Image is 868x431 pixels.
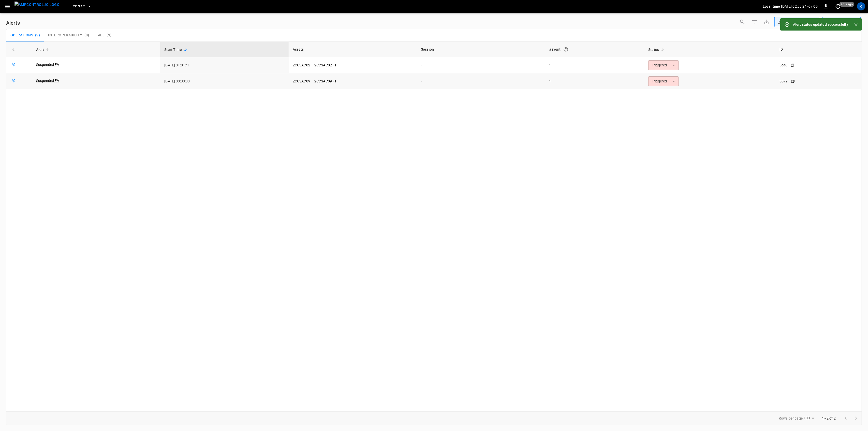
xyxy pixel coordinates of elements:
[822,416,836,421] p: 1–2 of 2
[417,73,545,89] td: -
[160,57,288,73] td: [DATE] 01:01:41
[779,416,803,421] p: Rows per page:
[791,78,796,84] div: copy
[648,60,679,70] div: Triggered
[14,2,60,8] img: ampcontrol.io logo
[314,79,337,83] a: 2CCSAC09 - 1
[293,79,310,83] a: 2CCSAC09
[6,19,20,27] h6: Alerts
[545,57,644,73] td: 1
[857,2,865,10] div: profile-icon
[793,20,848,29] div: Alert status updated successfully
[164,47,188,53] span: Start Time
[35,33,40,38] span: ( 3 )
[834,2,842,10] button: set refresh interval
[648,76,679,86] div: Triggered
[804,414,816,422] div: 100
[314,63,337,67] a: 2CCSAC02 - 1
[549,45,640,54] div: #Event
[84,33,89,38] span: ( 0 )
[293,63,310,67] a: 2CCSAC02
[36,47,51,53] span: Alert
[852,21,860,28] button: Close
[107,33,111,38] span: ( 3 )
[36,78,59,83] a: Suspended EV
[160,73,288,89] td: [DATE] 00:33:00
[779,63,791,68] div: 5ca8...
[71,2,93,11] button: CC.SAC
[781,4,818,9] p: [DATE] 02:33:24 -07:00
[832,17,861,27] div: Last 24 hrs
[790,62,796,68] div: copy
[545,73,644,89] td: 1
[36,62,59,67] a: Suspended EV
[10,33,33,38] span: Operations
[561,45,570,54] button: An event is a single occurrence of an issue. An alert groups related events for the same asset, m...
[778,19,812,25] div: Unresolved
[648,47,666,53] span: Status
[763,4,780,9] p: Local time
[289,42,417,57] th: Assets
[775,42,862,57] th: ID
[840,2,855,7] span: 20 s ago
[73,4,85,9] span: CC.SAC
[98,33,105,38] span: All
[417,57,545,73] td: -
[417,42,545,57] th: Session
[779,79,791,84] div: 5579...
[48,33,82,38] span: Interoperability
